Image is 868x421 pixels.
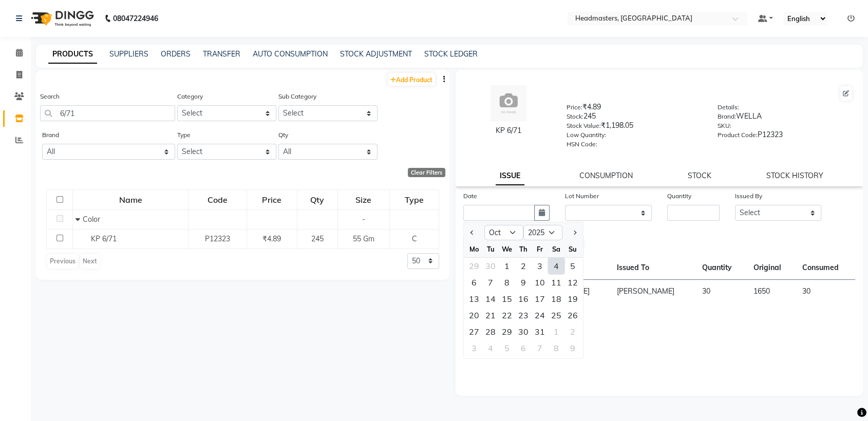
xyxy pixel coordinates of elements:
[564,274,581,291] div: 12
[482,258,499,274] div: Tuesday, September 30, 2025
[482,291,499,307] div: Tuesday, October 14, 2025
[466,323,482,340] div: Monday, October 27, 2025
[796,256,855,280] th: Consumed
[466,274,482,291] div: 6
[482,307,499,323] div: Tuesday, October 21, 2025
[515,323,532,340] div: 30
[717,103,739,112] label: Details:
[40,92,60,101] label: Search
[548,307,564,323] div: Saturday, October 25, 2025
[548,340,564,356] div: Saturday, November 8, 2025
[42,130,59,140] label: Brand
[73,190,187,209] div: Name
[262,234,281,243] span: ₹4.89
[564,274,581,291] div: Sunday, October 12, 2025
[91,234,117,243] span: KP 6/71
[278,92,316,101] label: Sub Category
[466,340,482,356] div: 3
[515,258,532,274] div: 2
[205,234,230,243] span: P12323
[40,105,175,121] input: Search by product name or code
[482,307,499,323] div: 21
[532,258,548,274] div: Friday, October 3, 2025
[567,120,702,135] div: ₹1,198.05
[548,258,564,274] div: Saturday, October 4, 2025
[515,258,532,274] div: Thursday, October 2, 2025
[532,323,548,340] div: Friday, October 31, 2025
[340,49,412,59] a: STOCK ADJUSTMENT
[482,291,499,307] div: 14
[532,340,548,356] div: 7
[424,49,478,59] a: STOCK LEDGER
[515,307,532,323] div: 23
[482,323,499,340] div: 28
[482,340,499,356] div: Tuesday, November 4, 2025
[532,323,548,340] div: 31
[466,125,551,136] div: KP 6/71
[515,307,532,323] div: Thursday, October 23, 2025
[532,307,548,323] div: 24
[688,171,711,180] a: STOCK
[499,241,515,257] div: We
[311,234,324,243] span: 245
[499,323,515,340] div: 29
[482,323,499,340] div: Tuesday, October 28, 2025
[189,190,246,209] div: Code
[564,340,581,356] div: 9
[177,130,191,140] label: Type
[611,280,695,303] td: [PERSON_NAME]
[463,222,490,231] label: Issued To
[26,4,97,33] img: logo
[482,340,499,356] div: 4
[499,291,515,307] div: 15
[203,49,240,59] a: TRANSFER
[411,234,417,243] span: C
[482,241,499,257] div: Tu
[766,171,823,180] a: STOCK HISTORY
[564,258,581,274] div: 5
[548,291,564,307] div: Saturday, October 18, 2025
[515,323,532,340] div: Thursday, October 30, 2025
[499,323,515,340] div: Wednesday, October 29, 2025
[717,130,757,140] label: Product Code:
[515,241,532,257] div: Th
[482,274,499,291] div: Tuesday, October 7, 2025
[515,340,532,356] div: 6
[564,291,581,307] div: 19
[499,258,515,274] div: Wednesday, October 1, 2025
[667,192,691,201] label: Quantity
[565,192,599,201] label: Lot Number
[548,274,564,291] div: Saturday, October 11, 2025
[564,307,581,323] div: 26
[532,307,548,323] div: Friday, October 24, 2025
[482,274,499,291] div: 7
[466,258,482,274] div: 29
[113,4,158,33] b: 08047224946
[466,258,482,274] div: Monday, September 29, 2025
[548,258,564,274] div: 4
[248,190,296,209] div: Price
[532,274,548,291] div: Friday, October 10, 2025
[515,274,532,291] div: Thursday, October 9, 2025
[499,340,515,356] div: 5
[567,121,601,130] label: Stock Value:
[567,111,702,125] div: 245
[548,241,564,257] div: Sa
[499,258,515,274] div: 1
[466,323,482,340] div: 27
[567,112,583,121] label: Stock:
[532,258,548,274] div: 3
[564,291,581,307] div: Sunday, October 19, 2025
[567,130,606,140] label: Low Quantity:
[408,168,445,177] div: Clear Filters
[567,103,582,112] label: Price:
[564,307,581,323] div: Sunday, October 26, 2025
[696,280,747,303] td: 30
[532,291,548,307] div: 17
[548,323,564,340] div: Saturday, November 1, 2025
[466,340,482,356] div: Monday, November 3, 2025
[515,340,532,356] div: Thursday, November 6, 2025
[796,280,855,303] td: 30
[532,274,548,291] div: 10
[548,323,564,340] div: 1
